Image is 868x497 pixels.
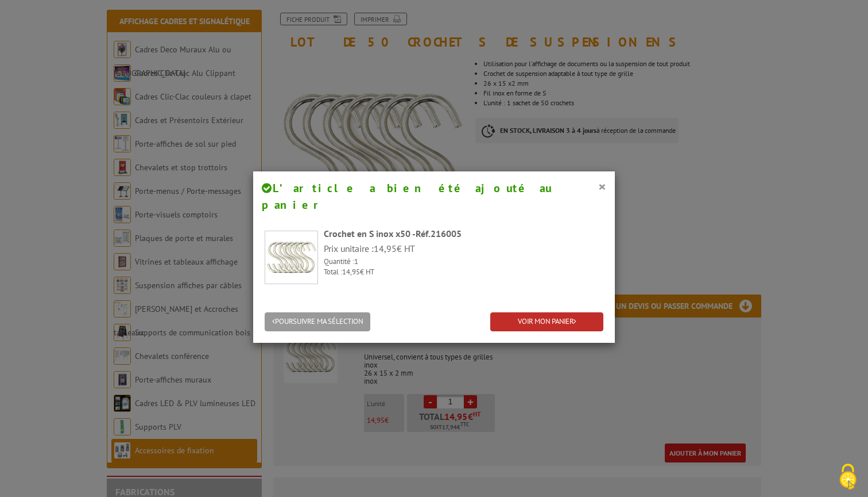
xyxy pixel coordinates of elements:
button: Cookies (fenêtre modale) [828,458,868,497]
a: VOIR MON PANIER [490,312,603,331]
div: Crochet en S inox x50 - [324,227,603,240]
p: Total : € HT [324,267,603,278]
p: Quantité : [324,257,603,267]
span: 14,95 [374,243,397,254]
img: Cookies (fenêtre modale) [834,462,862,491]
button: POURSUIVRE MA SÉLECTION [265,312,370,331]
button: × [598,179,606,194]
p: Prix unitaire : € HT [324,242,603,255]
span: 14,95 [342,267,360,277]
span: 1 [354,257,358,266]
span: Réf.216005 [416,228,462,239]
h4: L’article a bien été ajouté au panier [262,180,606,213]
